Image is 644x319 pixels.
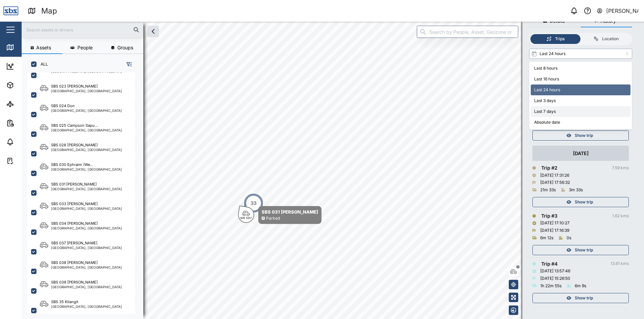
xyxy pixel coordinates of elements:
[540,235,553,241] div: 6m 12s
[51,89,122,93] div: [GEOGRAPHIC_DATA], [GEOGRAPHIC_DATA]
[541,212,557,220] div: Trip # 3
[51,226,122,230] div: [GEOGRAPHIC_DATA], [GEOGRAPHIC_DATA]
[532,293,629,303] button: Show trip
[417,26,518,38] input: Search by People, Asset, Geozone or Place
[541,260,557,268] div: Trip # 4
[540,275,570,282] div: [DATE] 15:26:50
[51,128,122,132] div: [GEOGRAPHIC_DATA], [GEOGRAPHIC_DATA]
[51,123,98,128] div: SBS 025 Campson Sapu...
[18,138,39,146] div: Alarms
[540,172,569,179] div: [DATE] 17:31:26
[606,7,639,15] div: [PERSON_NAME]
[22,22,644,319] canvas: Map
[531,84,630,95] div: Last 24 hours
[51,148,122,151] div: [GEOGRAPHIC_DATA], [GEOGRAPHIC_DATA]
[611,261,629,267] div: 13.61 kms
[540,227,569,234] div: [DATE] 17:16:39
[575,283,586,289] div: 6m 9s
[567,235,571,241] div: 0s
[27,72,143,314] div: grid
[77,45,93,50] span: People
[51,221,98,226] div: SBS 034 [PERSON_NAME]
[600,19,616,23] span: History
[51,70,122,73] div: [GEOGRAPHIC_DATA], [GEOGRAPHIC_DATA]
[51,207,122,210] div: [GEOGRAPHIC_DATA], [GEOGRAPHIC_DATA]
[550,19,565,23] span: Details
[540,187,556,193] div: 21m 33s
[531,74,630,85] div: Last 16 hours
[18,44,33,51] div: Map
[18,157,36,165] div: Tasks
[540,283,562,289] div: 1h 22m 55s
[541,164,557,172] div: Trip # 2
[37,62,48,67] label: ALL
[18,81,39,89] div: Assets
[531,95,630,106] div: Last 3 days
[18,119,41,127] div: Reports
[529,49,632,59] input: Select range
[51,187,122,191] div: [GEOGRAPHIC_DATA], [GEOGRAPHIC_DATA]
[51,299,78,305] div: SBS 35 Kilangit
[51,168,122,171] div: [GEOGRAPHIC_DATA], [GEOGRAPHIC_DATA]
[569,187,583,193] div: 3m 33s
[3,3,18,18] img: Main Logo
[240,217,252,219] div: NW 325°
[51,109,122,112] div: [GEOGRAPHIC_DATA], [GEOGRAPHIC_DATA]
[51,266,122,269] div: [GEOGRAPHIC_DATA], [GEOGRAPHIC_DATA]
[36,45,51,50] span: Assets
[540,268,570,274] div: [DATE] 13:57:46
[117,45,133,50] span: Groups
[51,285,122,289] div: [GEOGRAPHIC_DATA], [GEOGRAPHIC_DATA]
[555,36,565,42] div: Trips
[41,5,57,17] div: Map
[540,220,570,226] div: [DATE] 17:10:27
[51,181,97,187] div: SBS 031 [PERSON_NAME]
[243,193,264,213] div: Map marker
[18,100,34,108] div: Sites
[51,83,98,89] div: SBS 023 [PERSON_NAME]
[573,150,589,157] div: [DATE]
[51,103,75,109] div: SBS 024 Don
[575,197,593,207] span: Show trip
[532,130,629,141] button: Show trip
[531,117,630,128] div: Absolute date
[575,131,593,140] span: Show trip
[531,106,630,117] div: Last 7 days
[51,142,98,148] div: SBS 028 [PERSON_NAME]
[532,245,629,255] button: Show trip
[262,208,318,215] div: SBS 031 [PERSON_NAME]
[596,6,639,16] button: [PERSON_NAME]
[266,215,280,222] div: Parked
[18,63,48,70] div: Dashboard
[531,63,630,74] div: Last 8 hours
[251,199,257,207] div: 33
[612,213,629,219] div: 1.62 kms
[612,165,629,171] div: 7.59 kms
[51,201,98,207] div: SBS 033 [PERSON_NAME]
[51,305,122,308] div: [GEOGRAPHIC_DATA], [GEOGRAPHIC_DATA]
[51,279,98,285] div: SBS 039 [PERSON_NAME]
[575,293,593,303] span: Show trip
[532,197,629,207] button: Show trip
[575,245,593,255] span: Show trip
[540,179,570,186] div: [DATE] 17:56:32
[26,25,139,35] input: Search assets or drivers
[51,162,93,168] div: SBS 030 Ephraim (We...
[51,240,97,246] div: SBS 037 [PERSON_NAME]
[238,206,321,224] div: Map marker
[602,36,619,42] div: Location
[51,246,122,249] div: [GEOGRAPHIC_DATA], [GEOGRAPHIC_DATA]
[51,260,98,266] div: SBS 038 [PERSON_NAME]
